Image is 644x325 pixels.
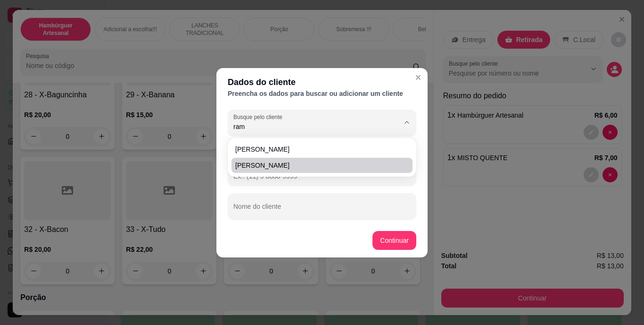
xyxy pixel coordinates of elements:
[228,76,416,89] div: Dados do cliente
[230,140,414,175] div: Suggestions
[233,122,384,131] input: Busque pelo cliente
[228,89,416,98] div: Preencha os dados para buscar ou adicionar um cliente
[235,161,399,170] span: [PERSON_NAME]
[411,70,426,85] button: Close
[233,113,286,121] label: Busque pelo cliente
[235,145,399,154] span: [PERSON_NAME]
[231,142,413,173] ul: Suggestions
[372,231,416,250] button: Continuar
[233,205,411,215] input: Nome do cliente
[399,115,414,130] button: Show suggestions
